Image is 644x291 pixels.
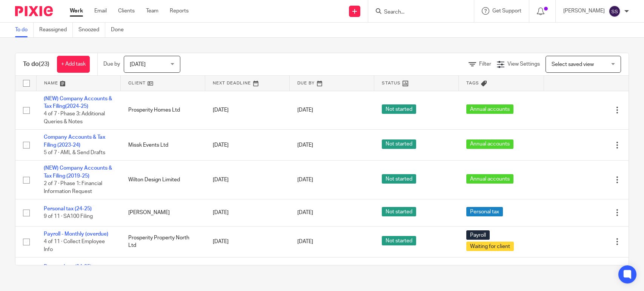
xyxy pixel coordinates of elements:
span: Get Support [492,8,521,14]
a: + Add task [57,56,90,73]
td: Prosperity Homes Ltd [121,91,205,130]
input: Search [383,9,451,16]
td: [PERSON_NAME] [121,199,205,226]
span: [DATE] [297,177,313,182]
span: Annual accounts [466,104,513,114]
span: 2 of 7 · Phase 1: Financial Information Request [44,181,102,194]
td: Wilton Design Limited [121,161,205,199]
span: Not started [382,174,416,184]
span: [DATE] [297,210,313,215]
p: [PERSON_NAME] [563,7,605,15]
a: Team [146,7,158,15]
td: [DATE] [205,257,290,284]
span: Personal tax [466,207,503,216]
a: Work [70,7,83,15]
span: Select saved view [552,62,594,67]
span: 5 of 7 · AML & Send Drafts [44,150,105,155]
td: [DATE] [205,130,290,161]
span: [DATE] [297,142,313,148]
p: Due by [103,60,120,68]
img: Pixie [15,6,53,16]
span: Not started [382,207,416,216]
span: [DATE] [297,239,313,244]
a: Reports [170,7,189,15]
td: [DATE] [205,91,290,130]
span: Payroll [466,230,490,240]
a: Payroll - Monthly (overdue) [44,231,108,237]
a: (NEW) Company Accounts & Tax Filing(2024-25) [44,96,112,109]
a: Reassigned [39,23,73,37]
span: View Settings [507,61,540,67]
span: Annual accounts [466,139,513,149]
td: Prosperity Property North Ltd [121,226,205,257]
a: Company Accounts & Tax Filing (2023-24) [44,135,105,147]
h1: To do [23,60,49,68]
span: Waiting for client [466,242,514,251]
td: [PERSON_NAME] [121,257,205,284]
span: [DATE] [297,107,313,113]
span: (23) [39,61,49,67]
span: 9 of 11 · SA100 Filing [44,214,93,219]
td: [DATE] [205,161,290,199]
a: Done [111,23,129,37]
td: Missk Events Ltd [121,130,205,161]
span: Not started [382,139,416,149]
td: [DATE] [205,226,290,257]
img: svg%3E [609,5,621,17]
a: Email [94,7,107,15]
span: [DATE] [130,62,146,67]
span: 4 of 11 · Collect Employee Info [44,239,105,252]
a: Snoozed [78,23,105,37]
span: 4 of 7 · Phase 3: Additional Queries & Notes [44,111,105,124]
span: Not started [382,236,416,245]
span: Annual accounts [466,174,513,184]
span: Filter [479,61,491,67]
span: Not started [382,104,416,114]
a: Clients [118,7,135,15]
a: Personal tax (24-25) [44,264,92,270]
a: Personal tax (24-25) [44,206,92,211]
td: [DATE] [205,199,290,226]
span: Tags [466,81,479,85]
a: To do [15,23,34,37]
a: (NEW) Company Accounts & Tax Filing (2019-25) [44,165,112,178]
